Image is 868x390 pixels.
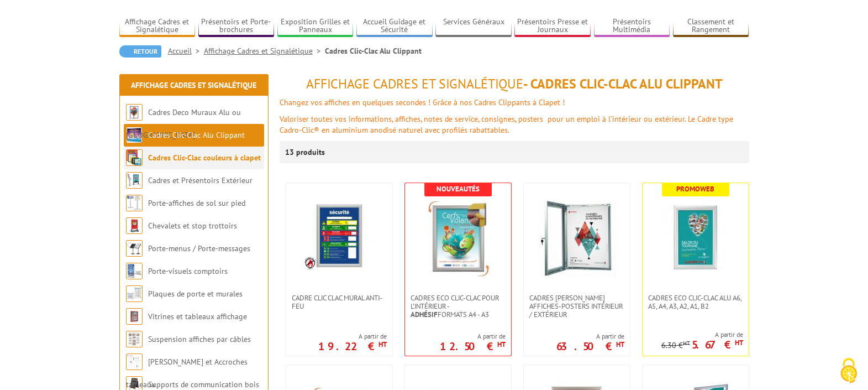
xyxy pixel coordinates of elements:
span: A partir de [556,332,624,341]
span: Cadres Eco Clic-Clac pour l'intérieur - formats A4 - A3 [411,294,506,319]
img: Vitrines et tableaux affichage [126,308,143,325]
img: Cadres Clic-Clac couleurs à clapet [126,149,143,166]
sup: HT [735,338,743,347]
p: 19.22 € [318,343,387,350]
a: Supports de communication bois [148,379,259,389]
a: Accueil [168,46,204,56]
p: 6.30 € [661,341,690,350]
a: Cadre CLIC CLAC Mural ANTI-FEU [286,294,392,310]
li: Cadres Clic-Clac Alu Clippant [325,45,422,56]
b: Nouveautés [436,184,480,194]
p: 63.50 € [556,343,624,350]
img: Plaques de porte et murales [126,285,143,302]
a: Porte-affiches de sol sur pied [148,198,245,208]
p: 12.50 € [440,343,506,350]
img: Cadres Eco Clic-Clac pour l'intérieur - <strong>Adhésif</strong> formats A4 - A3 [419,200,497,277]
span: Affichage Cadres et Signalétique [306,75,523,92]
a: Accueil Guidage et Sécurité [356,17,433,35]
img: Cookies (fenêtre modale) [835,357,862,384]
a: Cadres Deco Muraux Alu ou [GEOGRAPHIC_DATA] [126,107,241,140]
a: [PERSON_NAME] et Accroches tableaux [126,357,248,389]
a: Présentoirs Multimédia [594,17,670,35]
sup: HT [378,340,387,349]
a: Services Généraux [435,17,512,35]
a: Cadres [PERSON_NAME] affiches-posters intérieur / extérieur [524,294,630,319]
img: Cadre CLIC CLAC Mural ANTI-FEU [303,200,375,272]
img: Chevalets et stop trottoirs [126,217,143,234]
a: Affichage Cadres et Signalétique [131,80,256,90]
a: Porte-visuels comptoirs [148,266,228,276]
img: Porte-affiches de sol sur pied [126,195,143,211]
img: Cadres vitrines affiches-posters intérieur / extérieur [538,200,616,277]
a: Retour [119,45,161,58]
a: Cadres Clic-Clac couleurs à clapet [148,153,261,163]
img: Porte-menus / Porte-messages [126,240,143,257]
a: Affichage Cadres et Signalétique [204,46,325,56]
a: Présentoirs Presse et Journaux [514,17,591,35]
a: Exposition Grilles et Panneaux [277,17,354,35]
img: Cadres et Présentoirs Extérieur [126,172,143,189]
img: Cadres Deco Muraux Alu ou Bois [126,104,143,121]
strong: Adhésif [411,310,438,319]
span: A partir de [318,332,387,341]
a: Cadres Eco Clic-Clac pour l'intérieur -Adhésifformats A4 - A3 [405,294,511,319]
a: Vitrines et tableaux affichage [148,311,247,321]
a: Cadres Eco Clic-Clac alu A6, A5, A4, A3, A2, A1, B2 [643,294,749,310]
a: Porte-menus / Porte-messages [148,243,250,253]
p: 5.67 € [692,341,743,348]
img: Cadres Eco Clic-Clac alu A6, A5, A4, A3, A2, A1, B2 [657,200,734,277]
img: Porte-visuels comptoirs [126,263,143,279]
b: Promoweb [676,184,714,194]
a: Cadres Clic-Clac Alu Clippant [148,130,245,140]
font: Changez vos affiches en quelques secondes ! Grâce à nos Cadres Clippants à Clapet ! [280,97,565,107]
p: 13 produits [285,141,327,163]
span: Cadre CLIC CLAC Mural ANTI-FEU [292,294,387,310]
a: Chevalets et stop trottoirs [148,221,237,231]
img: Suspension affiches par câbles [126,331,143,347]
h1: - Cadres Clic-Clac Alu Clippant [280,77,749,91]
span: A partir de [661,330,743,339]
a: Suspension affiches par câbles [148,334,251,344]
a: Cadres et Présentoirs Extérieur [148,175,252,185]
sup: HT [616,340,624,349]
span: A partir de [440,332,506,341]
img: Cimaises et Accroches tableaux [126,353,143,370]
button: Cookies (fenêtre modale) [829,352,868,390]
font: Valoriser toutes vos informations, affiches, notes de service, consignes, posters pour un emploi ... [280,114,733,135]
a: Présentoirs et Porte-brochures [198,17,275,35]
a: Plaques de porte et murales [148,289,243,299]
a: Affichage Cadres et Signalétique [119,17,196,35]
span: Cadres [PERSON_NAME] affiches-posters intérieur / extérieur [529,294,624,319]
sup: HT [497,340,506,349]
sup: HT [683,339,690,347]
a: Classement et Rangement [673,17,749,35]
span: Cadres Eco Clic-Clac alu A6, A5, A4, A3, A2, A1, B2 [648,294,743,310]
